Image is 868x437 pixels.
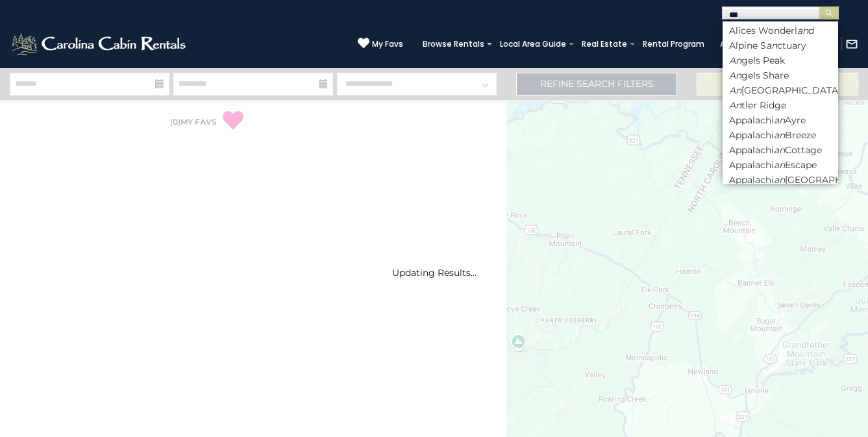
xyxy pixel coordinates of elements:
[774,159,785,171] em: an
[636,35,711,53] a: Rental Program
[723,84,838,96] li: [GEOGRAPHIC_DATA]
[723,99,838,111] li: tler Ridge
[723,174,838,186] li: Appalachi [GEOGRAPHIC_DATA]
[723,25,838,36] li: Alices Wonderl d
[797,25,808,36] em: an
[723,144,838,156] li: Appalachi Cottage
[723,55,838,66] li: gels Peak
[723,69,838,81] li: gels Share
[575,35,634,53] a: Real Estate
[723,40,838,51] li: Alpine S ctuary
[729,99,741,111] em: An
[358,37,403,51] a: My Favs
[729,69,741,81] em: An
[766,40,777,51] em: an
[774,174,785,186] em: an
[493,35,573,53] a: Local Area Guide
[723,159,838,171] li: Appalachi Escape
[416,35,491,53] a: Browse Rentals
[723,129,838,141] li: Appalachi Breeze
[845,38,858,51] img: mail-regular-white.png
[729,84,741,96] em: An
[774,144,785,156] em: an
[723,114,838,126] li: Appalachi Ayre
[10,31,190,57] img: White-1-2.png
[774,114,785,126] em: an
[713,35,751,53] a: About
[372,38,403,50] span: My Favs
[729,55,741,66] em: An
[774,129,785,141] em: an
